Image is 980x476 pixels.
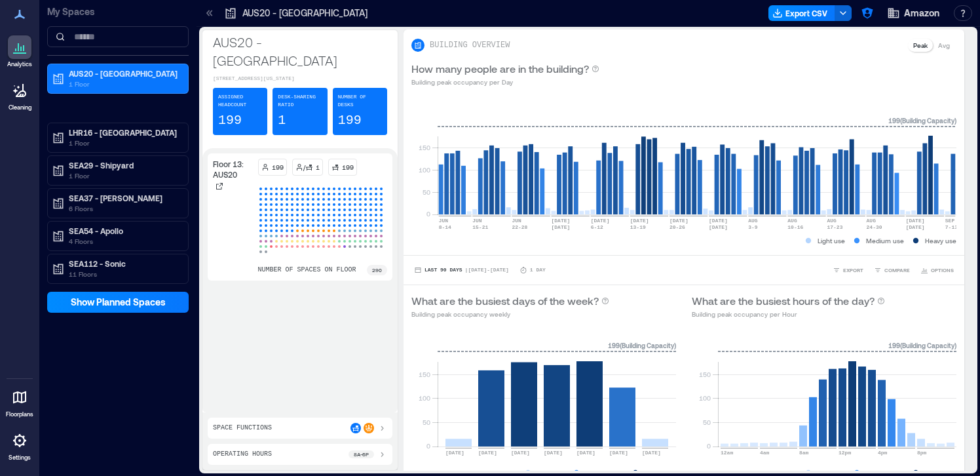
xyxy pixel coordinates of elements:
tspan: 0 [707,442,711,450]
a: Analytics [3,31,36,72]
p: 1 Floor [69,170,179,181]
p: AUS20 - [GEOGRAPHIC_DATA] [213,33,387,69]
p: Medium use [866,235,904,246]
p: Space Functions [213,423,272,433]
text: [DATE] [576,450,595,456]
text: [DATE] [642,450,661,456]
button: Amazon [883,3,943,24]
p: What are the busiest hours of the day? [692,293,875,309]
text: 12pm [839,450,851,456]
text: 22-28 [512,224,527,230]
text: [DATE] [709,224,728,230]
text: [DATE] [609,450,628,456]
text: 20-26 [669,224,685,230]
text: JUN [512,218,521,224]
p: 1 [278,111,286,130]
p: [STREET_ADDRESS][US_STATE] [213,75,387,83]
p: Light use [818,235,845,246]
text: 15-21 [472,224,488,230]
p: 1 Floor [69,138,179,148]
p: 199 [338,111,362,130]
p: 199 [272,162,284,172]
span: Amazon [904,7,939,20]
p: Analytics [7,60,32,68]
p: 199 [342,162,354,172]
text: SEP [945,218,955,224]
p: 1 Floor [69,79,179,89]
text: 17-23 [827,224,842,230]
p: Settings [9,454,31,462]
tspan: 0 [426,442,430,450]
p: SEA29 - Shipyard [69,160,179,170]
p: number of spaces on floor [258,265,356,275]
tspan: 50 [423,188,430,196]
p: How many people are in the building? [411,61,589,77]
span: Show Planned Spaces [71,296,166,309]
text: 3-9 [748,224,758,230]
text: 6-12 [591,224,603,230]
p: 6 Floors [69,203,179,214]
p: Heavy use [925,235,956,246]
text: 13-19 [630,224,646,230]
text: 24-30 [867,224,882,230]
p: AUS20 - [GEOGRAPHIC_DATA] [242,7,367,20]
text: [DATE] [478,450,497,456]
text: AUG [748,218,758,224]
p: 4 Floors [69,236,179,247]
text: [DATE] [630,218,649,224]
span: EXPORT [843,266,863,274]
text: 4am [760,450,770,456]
p: 8a - 6p [354,450,369,458]
p: AUS20 - [GEOGRAPHIC_DATA] [69,68,179,79]
tspan: 100 [699,394,711,402]
text: 10-16 [787,224,803,230]
p: / [303,162,305,172]
p: Avg [938,40,950,50]
button: Show Planned Spaces [47,292,189,313]
p: Building peak occupancy weekly [411,309,609,319]
p: 1 [316,162,320,172]
button: OPTIONS [918,264,956,277]
p: 199 [218,111,242,130]
p: SEA112 - Sonic [69,258,179,269]
p: Building peak occupancy per Day [411,77,599,87]
p: SEA54 - Apollo [69,226,179,236]
text: JUN [472,218,482,224]
a: Floorplans [2,382,37,422]
text: [DATE] [709,218,728,224]
p: SEA37 - [PERSON_NAME] [69,193,179,203]
p: Peak [913,40,928,50]
button: Last 90 Days |[DATE]-[DATE] [411,264,512,277]
p: Floor 13: AUS20 [213,159,253,180]
tspan: 150 [419,370,430,378]
text: 12am [721,450,733,456]
span: OPTIONS [931,266,954,274]
p: Floorplans [6,410,33,418]
text: [DATE] [669,218,688,224]
a: Settings [4,425,35,466]
a: Cleaning [3,75,36,115]
tspan: 100 [419,166,430,174]
text: [DATE] [511,450,530,456]
text: [DATE] [552,218,571,224]
text: [DATE] [906,218,925,224]
tspan: 50 [423,418,430,426]
text: [DATE] [552,224,571,230]
text: 8-14 [439,224,451,230]
text: [DATE] [906,224,925,230]
text: AUG [867,218,876,224]
p: BUILDING OVERVIEW [430,40,510,50]
tspan: 150 [699,370,711,378]
text: [DATE] [591,218,610,224]
button: Export CSV [768,5,835,21]
tspan: 100 [419,394,430,402]
p: My Spaces [47,5,189,18]
tspan: 0 [426,210,430,218]
text: AUG [787,218,797,224]
p: LHR16 - [GEOGRAPHIC_DATA] [69,127,179,138]
tspan: 150 [419,144,430,151]
text: [DATE] [544,450,563,456]
span: COMPARE [884,266,910,274]
text: 7-13 [945,224,958,230]
text: [DATE] [445,450,464,456]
